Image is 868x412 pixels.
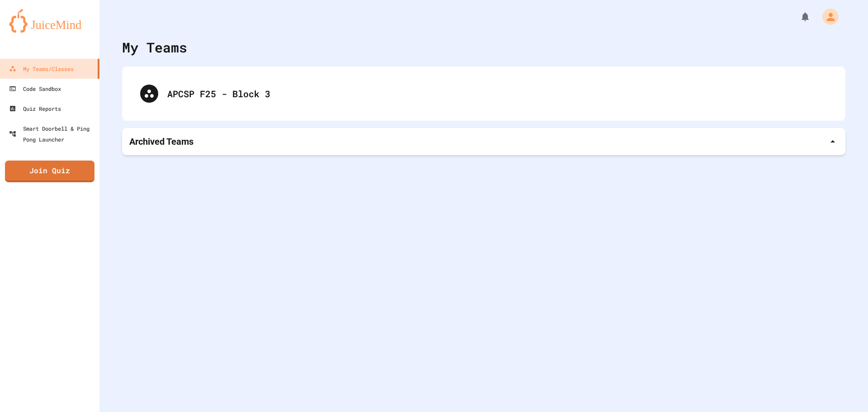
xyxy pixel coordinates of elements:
[122,37,187,57] div: My Teams
[783,9,813,24] div: My Notifications
[813,6,841,27] div: My Account
[9,103,61,114] div: Quiz Reports
[167,87,827,100] div: APCSP F25 - Block 3
[9,9,90,33] img: logo-orange.svg
[5,161,94,182] a: Join Quiz
[131,76,836,112] div: APCSP F25 - Block 3
[9,123,96,145] div: Smart Doorbell & Ping Pong Launcher
[9,83,61,94] div: Code Sandbox
[9,63,74,74] div: My Teams/Classes
[129,135,193,148] p: Archived Teams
